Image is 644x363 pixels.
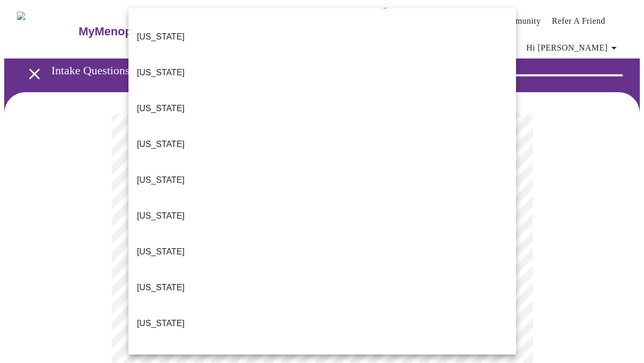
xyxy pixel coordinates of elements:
[137,66,185,79] p: [US_STATE]
[137,31,185,43] p: [US_STATE]
[137,246,185,258] p: [US_STATE]
[137,138,185,151] p: [US_STATE]
[137,210,185,222] p: [US_STATE]
[137,174,185,187] p: [US_STATE]
[137,102,185,115] p: [US_STATE]
[137,281,185,294] p: [US_STATE]
[137,317,185,330] p: [US_STATE]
